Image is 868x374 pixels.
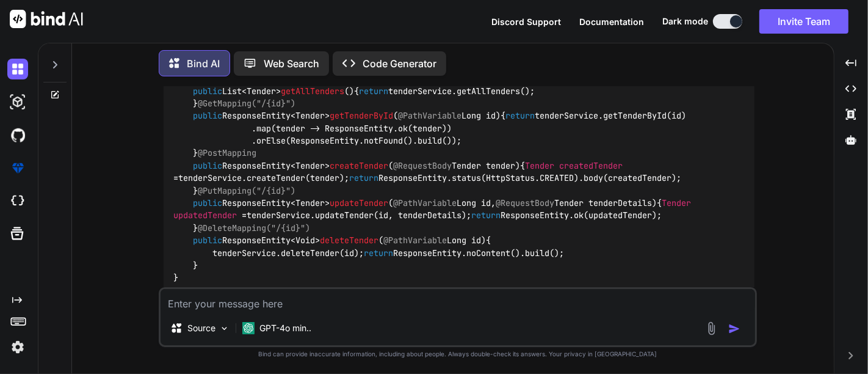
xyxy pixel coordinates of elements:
[281,86,344,97] span: getAllTenders
[198,98,295,109] span: @GetMapping("/{id}")
[7,191,28,211] img: cloudideIcon
[349,173,378,184] span: return
[364,248,393,258] span: return
[662,197,691,208] span: Tender
[393,197,457,208] span: @PathVariable
[378,235,486,246] span: ( Long id)
[398,111,461,122] span: @PathVariable
[559,160,623,171] span: createdTender
[359,86,388,97] span: return
[7,125,28,145] img: githubDark
[344,86,354,97] span: ()
[219,323,230,334] img: Pick Models
[330,111,393,122] span: getTenderById
[7,158,28,178] img: premium
[173,210,237,221] span: updatedTender
[330,160,388,171] span: createTender
[259,322,311,334] p: GPT-4o min..
[159,350,757,359] p: Bind can provide inaccurate information, including about people. Always double-check its answers....
[193,111,222,122] span: public
[505,111,535,122] span: return
[388,160,520,171] span: ( Tender tender)
[662,15,708,28] span: Dark mode
[193,86,222,97] span: public
[198,222,310,233] span: @DeleteMapping("/{id}")
[579,15,644,28] button: Documentation
[198,185,295,196] span: @PutMapping("/{id}")
[759,9,848,34] button: Invite Team
[471,210,501,221] span: return
[728,323,740,335] img: icon
[320,235,378,246] span: deleteTender
[264,56,319,71] p: Web Search
[193,197,222,208] span: public
[393,111,501,122] span: ( Long id)
[496,197,554,208] span: @RequestBody
[383,235,447,246] span: @PathVariable
[242,322,255,334] img: GPT-4o mini
[525,160,554,171] span: Tender
[173,23,745,285] code: org.springframework.beans.factory.annotation.Autowired; org.springframework.http.HttpStatus; org....
[491,16,561,27] span: Discord Support
[10,10,83,28] img: Bind AI
[330,197,388,208] span: updateTender
[187,322,215,334] p: Source
[7,92,28,112] img: darkAi-studio
[173,173,178,184] span: =
[187,56,220,71] p: Bind AI
[7,337,28,358] img: settings
[193,235,222,246] span: public
[491,15,561,28] button: Discord Support
[704,321,718,335] img: attachment
[579,16,644,27] span: Documentation
[7,59,28,79] img: darkChat
[393,160,452,171] span: @RequestBody
[198,148,256,159] span: @PostMapping
[388,197,657,208] span: ( Long id, Tender tenderDetails)
[363,56,436,71] p: Code Generator
[193,160,222,171] span: public
[242,210,247,221] span: =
